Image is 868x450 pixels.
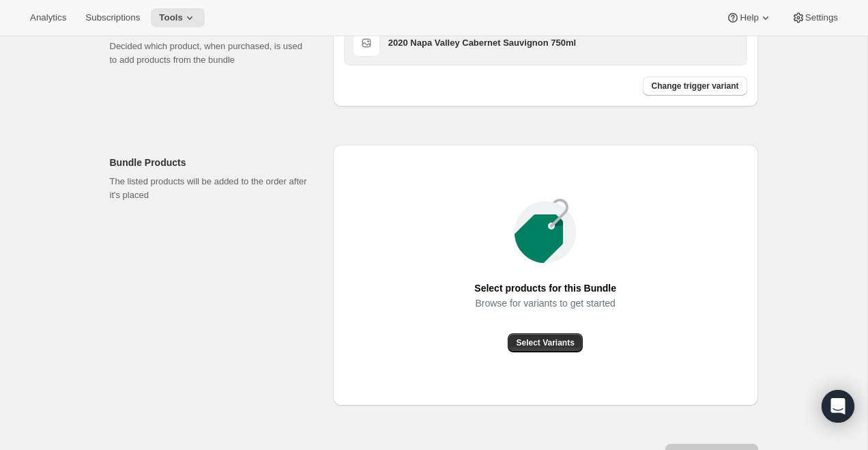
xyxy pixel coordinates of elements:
[151,8,205,27] button: Tools
[388,36,738,50] h3: 2020 Napa Valley Cabernet Sauvignon 750ml
[85,12,140,23] span: Subscriptions
[651,81,738,92] span: Change trigger variant
[77,8,148,27] button: Subscriptions
[508,333,582,352] button: Select Variants
[30,12,66,23] span: Analytics
[110,175,311,202] p: The listed products will be added to the order after it's placed
[159,12,183,23] span: Tools
[822,390,854,423] div: Open Intercom Messenger
[110,40,311,67] p: Decided which product, when purchased, is used to add products from the bundle
[643,76,747,96] button: Change trigger variant
[475,294,615,313] span: Browse for variants to get started
[22,8,74,27] button: Analytics
[783,8,846,27] button: Settings
[718,8,780,27] button: Help
[110,156,311,169] h2: Bundle Products
[474,279,616,298] span: Select products for this Bundle
[740,12,758,23] span: Help
[805,12,838,23] span: Settings
[516,337,574,348] span: Select Variants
